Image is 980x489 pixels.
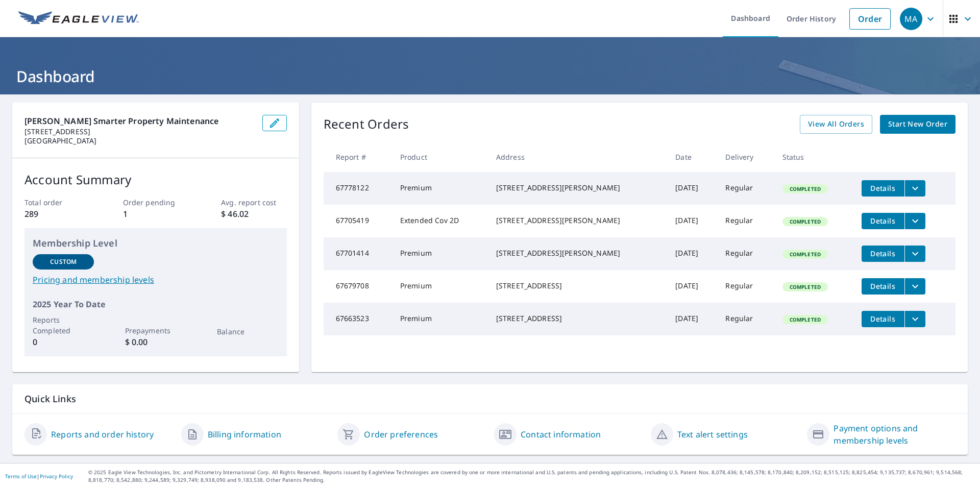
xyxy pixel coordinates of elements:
[667,172,717,205] td: [DATE]
[33,274,279,286] a: Pricing and membership levels
[862,213,904,229] button: detailsBtn-67705419
[496,313,659,324] div: [STREET_ADDRESS]
[849,8,891,30] a: Order
[33,298,279,310] p: 2025 Year To Date
[24,197,90,208] p: Total order
[868,314,898,324] span: Details
[324,270,392,303] td: 67679708
[862,180,904,197] button: detailsBtn-67778122
[880,115,955,134] a: Start New Order
[24,170,287,189] p: Account Summary
[50,257,77,266] p: Custom
[783,316,827,323] span: Completed
[783,251,827,258] span: Completed
[217,326,278,337] p: Balance
[521,428,601,441] a: Contact information
[496,281,659,291] div: [STREET_ADDRESS]
[667,303,717,335] td: [DATE]
[783,283,827,290] span: Completed
[392,237,488,270] td: Premium
[12,66,968,87] h1: Dashboard
[868,216,898,226] span: Details
[324,142,392,172] th: Report #
[18,11,139,27] img: EV Logo
[862,246,904,262] button: detailsBtn-67701414
[496,183,659,193] div: [STREET_ADDRESS][PERSON_NAME]
[774,142,853,172] th: Status
[392,172,488,205] td: Premium
[904,213,925,229] button: filesDropdownBtn-67705419
[868,183,898,193] span: Details
[667,237,717,270] td: [DATE]
[24,127,254,136] p: [STREET_ADDRESS]
[324,303,392,335] td: 67663523
[783,218,827,225] span: Completed
[862,278,904,295] button: detailsBtn-67679708
[717,172,774,205] td: Regular
[221,197,286,208] p: Avg. report cost
[834,422,955,447] a: Payment options and membership levels
[24,208,90,220] p: 289
[677,428,748,441] a: Text alert settings
[324,205,392,237] td: 67705419
[667,142,717,172] th: Date
[5,473,37,480] a: Terms of Use
[904,246,925,262] button: filesDropdownBtn-67701414
[324,172,392,205] td: 67778122
[904,311,925,327] button: filesDropdownBtn-67663523
[5,473,73,479] p: |
[364,428,438,441] a: Order preferences
[783,185,827,192] span: Completed
[888,118,947,131] span: Start New Order
[667,270,717,303] td: [DATE]
[904,180,925,197] button: filesDropdownBtn-67778122
[24,115,254,127] p: [PERSON_NAME] Smarter Property Maintenance
[392,270,488,303] td: Premium
[33,314,94,336] p: Reports Completed
[392,142,488,172] th: Product
[51,428,154,441] a: Reports and order history
[496,248,659,258] div: [STREET_ADDRESS][PERSON_NAME]
[488,142,667,172] th: Address
[868,249,898,258] span: Details
[33,336,94,348] p: 0
[33,236,279,250] p: Membership Level
[904,278,925,295] button: filesDropdownBtn-67679708
[324,115,409,134] p: Recent Orders
[800,115,872,134] a: View All Orders
[862,311,904,327] button: detailsBtn-67663523
[900,8,922,30] div: MA
[24,136,254,145] p: [GEOGRAPHIC_DATA]
[123,208,188,220] p: 1
[40,473,73,480] a: Privacy Policy
[123,197,188,208] p: Order pending
[717,142,774,172] th: Delivery
[808,118,864,131] span: View All Orders
[717,270,774,303] td: Regular
[208,428,281,441] a: Billing information
[221,208,286,220] p: $ 46.02
[717,205,774,237] td: Regular
[88,469,975,484] p: © 2025 Eagle View Technologies, Inc. and Pictometry International Corp. All Rights Reserved. Repo...
[717,237,774,270] td: Regular
[392,205,488,237] td: Extended Cov 2D
[717,303,774,335] td: Regular
[24,393,955,405] p: Quick Links
[667,205,717,237] td: [DATE]
[125,336,186,348] p: $ 0.00
[868,281,898,291] span: Details
[496,215,659,226] div: [STREET_ADDRESS][PERSON_NAME]
[125,325,186,336] p: Prepayments
[392,303,488,335] td: Premium
[324,237,392,270] td: 67701414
